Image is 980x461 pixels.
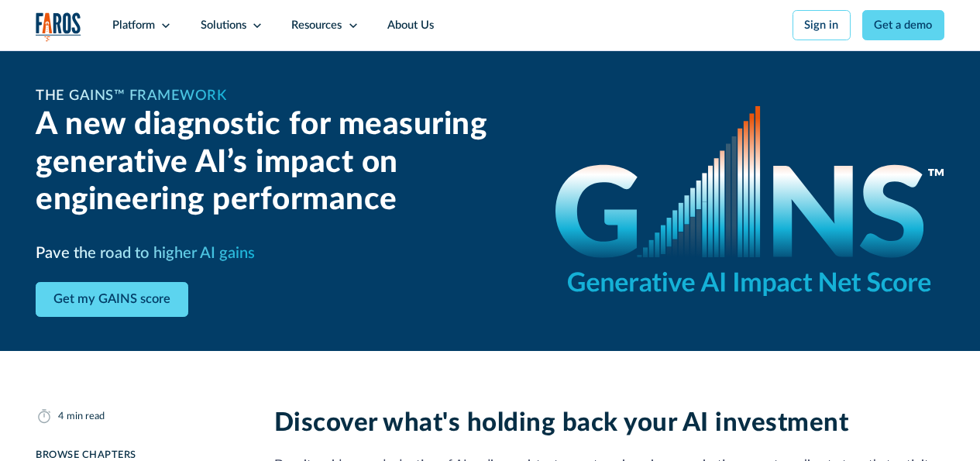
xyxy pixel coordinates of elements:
div: min read [67,409,105,424]
h2: A new diagnostic for measuring generative AI’s impact on engineering performance [36,106,521,218]
h3: Pave the road to higher AI gains [36,242,255,265]
a: home [36,12,81,42]
div: Resources [291,17,342,34]
a: Get my GAINS score [36,282,188,317]
img: Logo of the analytics and reporting company Faros. [36,12,81,42]
h2: Discover what's holding back your AI investment [274,408,944,439]
div: 4 [58,409,64,424]
img: GAINS - the Generative AI Impact Net Score logo [555,106,944,296]
div: Solutions [201,17,246,34]
div: Platform [112,17,155,34]
a: Sign in [793,10,851,40]
a: Get a demo [862,10,944,40]
h1: The GAINS™ Framework [36,85,226,106]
